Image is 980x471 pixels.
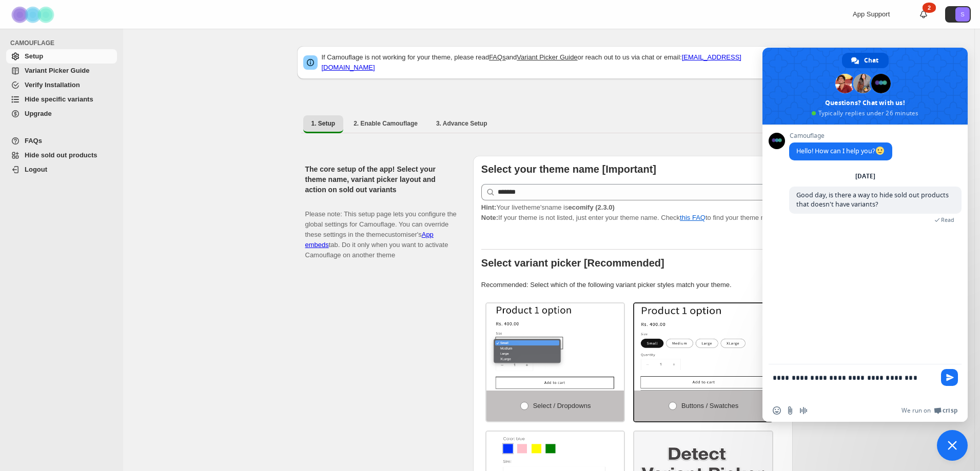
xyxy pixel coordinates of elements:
span: Hide sold out products [25,151,97,159]
img: Camouflage [8,1,60,29]
span: 1. Setup [311,119,336,128]
p: Please note: This setup page lets you configure the global settings for Camouflage. You can overr... [305,199,457,260]
span: 2. Enable Camouflage [354,119,418,128]
b: Select your theme name [Important] [481,163,656,175]
span: Camouflage [789,132,892,139]
h2: The core setup of the app! Select your theme name, variant picker layout and action on sold out v... [305,164,457,195]
div: [DATE] [855,173,875,179]
span: Good day, is there a way to hide sold out products that doesn't have variants? [796,191,949,209]
span: 3. Advance Setup [436,119,487,128]
span: Setup [25,52,43,60]
text: S [961,11,964,17]
span: Logout [25,166,47,173]
span: Verify Installation [25,81,80,89]
p: If Camouflage is not working for your theme, please read and or reach out to us via chat or email: [322,52,787,73]
strong: Hint: [481,203,497,211]
a: FAQs [489,53,506,61]
a: Variant Picker Guide [6,64,117,78]
span: Crisp [943,406,957,415]
img: Select / Dropdowns [486,303,624,391]
span: Insert an emoji [773,406,781,415]
a: Setup [6,49,117,64]
a: FAQs [6,134,117,148]
span: Avatar with initials S [955,7,970,22]
span: Your live theme's name is [481,203,615,211]
span: App Support [853,10,890,18]
p: If your theme is not listed, just enter your theme name. Check to find your theme name. [481,202,785,223]
a: this FAQ [680,214,705,221]
span: Variant Picker Guide [25,67,89,74]
img: Buttons / Swatches [634,303,772,391]
b: Select variant picker [Recommended] [481,257,664,269]
a: Variant Picker Guide [517,53,577,61]
p: Recommended: Select which of the following variant picker styles match your theme. [481,280,785,290]
span: Upgrade [25,110,52,117]
a: Chat [842,53,889,68]
span: Audio message [799,406,808,415]
a: Hide sold out products [6,148,117,162]
span: CAMOUFLAGE [10,39,118,47]
a: Close chat [937,430,968,461]
span: Buttons / Swatches [681,402,738,409]
strong: Note: [481,214,498,221]
a: Logout [6,162,117,177]
span: Read [941,216,954,223]
span: Hide specific variants [25,95,93,103]
textarea: Compose your message... [773,364,937,399]
span: Hello! How can I help you? [796,147,885,155]
div: 2 [923,3,936,13]
span: We run on [901,406,931,415]
span: Send [941,369,958,386]
span: Send a file [786,406,794,415]
span: FAQs [25,137,42,145]
a: We run onCrisp [901,406,957,415]
button: Avatar with initials S [945,6,971,23]
a: Verify Installation [6,78,117,92]
a: 2 [918,9,929,19]
span: Select / Dropdowns [533,402,591,409]
span: Chat [864,53,878,68]
a: Upgrade [6,107,117,121]
a: Hide specific variants [6,92,117,107]
strong: ecomify (2.3.0) [568,203,614,211]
